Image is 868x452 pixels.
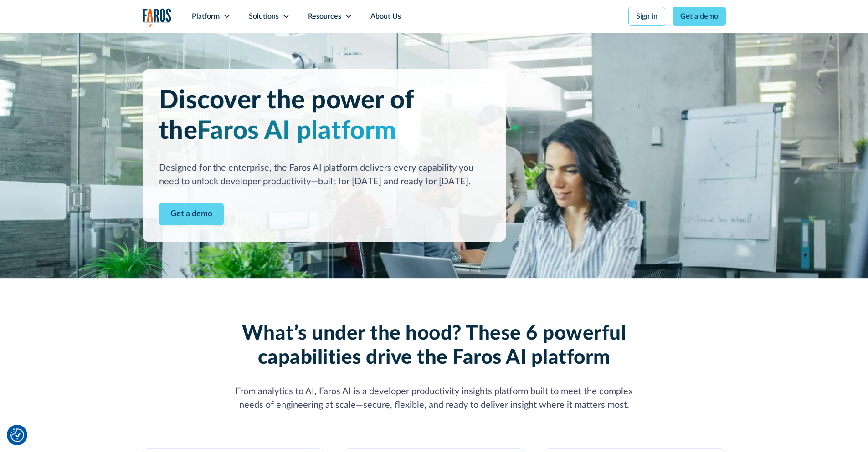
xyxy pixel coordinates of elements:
img: Logo of the analytics and reporting company Faros. [143,8,172,27]
div: Platform [192,11,220,22]
a: Sign in [628,7,665,26]
img: Revisit consent button [10,428,24,442]
div: Resources [308,11,341,22]
button: Cookie Settings [10,428,24,442]
div: Solutions [249,11,279,22]
span: Faros AI platform [197,118,396,144]
h1: Discover the power of the [159,86,489,147]
h2: What’s under the hood? These 6 powerful capabilities drive the Faros AI platform [225,322,644,370]
div: Designed for the enterprise, the Faros AI platform delivers every capability you need to unlock d... [159,161,489,188]
a: Get a demo [673,7,726,26]
div: From analytics to AI, Faros AI is a developer productivity insights platform built to meet the co... [225,385,644,412]
a: home [143,8,172,27]
a: Contact Modal [159,203,224,225]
